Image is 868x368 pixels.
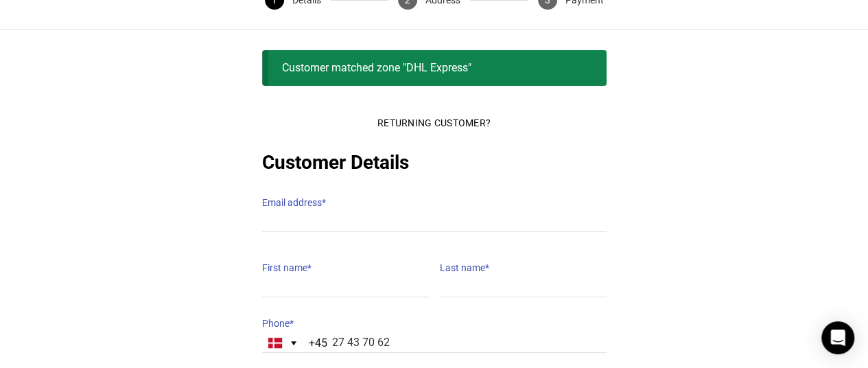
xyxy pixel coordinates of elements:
[263,334,327,352] button: Selected country
[440,258,607,277] label: Last name
[821,321,854,354] div: Open Intercom Messenger
[309,332,327,354] div: +45
[366,108,502,138] button: Returning Customer?
[262,50,607,86] div: Customer matched zone "DHL Express"
[262,149,607,176] h2: Customer Details
[262,193,607,212] label: Email address
[262,258,429,277] label: First name
[262,314,607,333] label: Phone
[262,333,607,353] input: 34 41 23 45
